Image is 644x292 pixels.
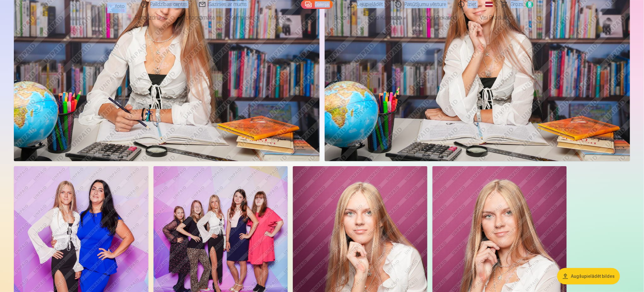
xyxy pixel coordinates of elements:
a: Visi produkti [462,9,517,26]
a: Komplekti [222,9,261,26]
img: /fa1 [107,3,126,13]
span: 9 [526,1,533,8]
a: Suvenīri [327,9,360,26]
a: Magnēti [261,9,295,26]
button: Augšupielādēt bildes [557,268,620,284]
a: Foto kalendāri [360,9,409,26]
a: Fotogrāmata [175,9,222,26]
span: Grozs [511,1,524,8]
a: Krūzes [295,9,327,26]
a: Atslēgu piekariņi [409,9,462,26]
a: Foto izdrukas [127,9,175,26]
